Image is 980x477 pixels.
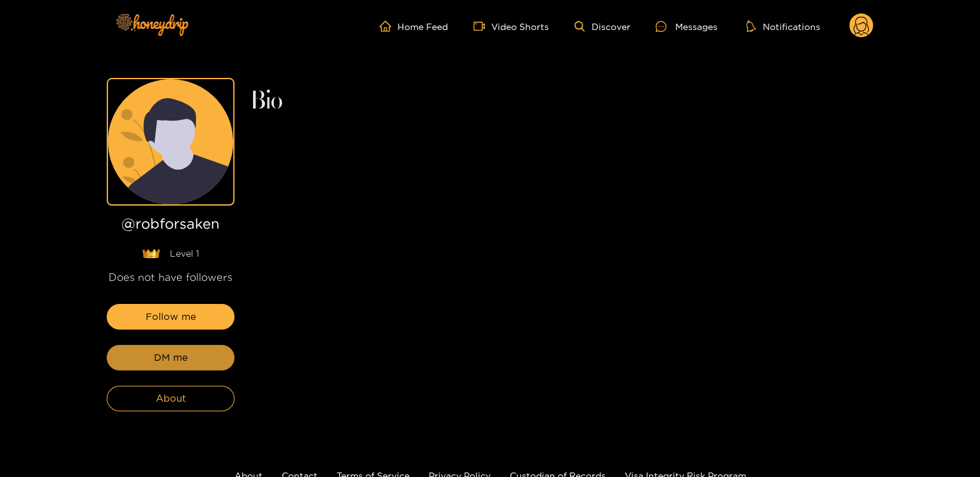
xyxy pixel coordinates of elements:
[107,304,234,329] button: Follow me
[473,20,491,32] span: video-camera
[146,309,196,324] span: Follow me
[107,270,234,285] div: Does not have followers
[154,350,188,365] span: DM me
[107,345,234,370] button: DM me
[107,386,234,411] button: About
[142,248,160,259] img: lavel grade
[655,19,717,34] div: Messages
[742,20,823,33] button: Notifications
[379,20,397,32] span: home
[107,216,234,237] h1: @ robforsaken
[379,20,448,32] a: Home Feed
[156,391,186,406] span: About
[473,20,549,32] a: Video Shorts
[574,21,630,32] a: Discover
[250,91,873,112] h2: Bio
[170,247,199,260] span: Level 1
